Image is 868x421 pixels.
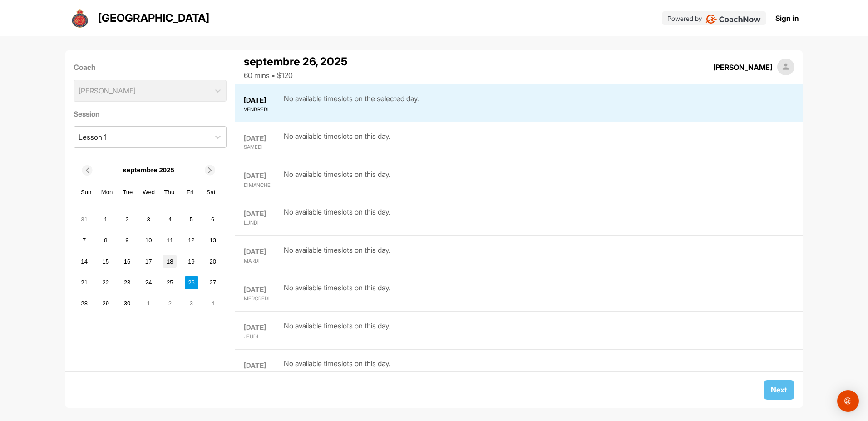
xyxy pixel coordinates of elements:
label: Coach [74,62,227,73]
img: square_default-ef6cabf814de5a2bf16c804365e32c732080f9872bdf737d349900a9daf73cf9.png [777,59,794,76]
div: month 2025-09 [76,211,221,311]
div: Choose Wednesday, September 3rd, 2025 [142,213,155,226]
div: Choose Saturday, September 13th, 2025 [206,234,220,247]
div: Lesson 1 [79,132,107,142]
div: VENDREDI [244,106,281,113]
div: MARDI [244,257,281,265]
div: [DATE] [244,247,281,257]
div: Tue [122,186,134,198]
div: Choose Thursday, September 11th, 2025 [163,234,177,247]
div: Choose Tuesday, September 30th, 2025 [120,297,134,310]
div: Choose Thursday, September 4th, 2025 [163,213,177,226]
div: Choose Wednesday, September 17th, 2025 [142,255,155,268]
div: No available timeslots on this day. [284,169,390,189]
div: Choose Wednesday, October 1st, 2025 [142,297,155,310]
div: JEUDI [244,333,281,341]
div: Choose Monday, September 22nd, 2025 [99,276,113,289]
div: Choose Saturday, September 20th, 2025 [206,255,220,268]
div: Sun [80,186,92,198]
div: Choose Tuesday, September 16th, 2025 [120,255,134,268]
div: Choose Wednesday, September 24th, 2025 [142,276,155,289]
div: Sat [205,186,217,198]
div: MERCREDI [244,295,281,303]
div: Mon [101,186,113,198]
div: Choose Monday, September 29th, 2025 [99,297,113,310]
div: Choose Tuesday, September 9th, 2025 [120,234,134,247]
div: No available timeslots on this day. [284,206,390,227]
div: Thu [163,186,175,198]
div: Choose Friday, September 19th, 2025 [185,255,198,268]
img: logo [69,7,91,29]
div: [DATE] [244,285,281,295]
div: DIMANCHE [244,181,281,189]
div: Choose Sunday, September 28th, 2025 [78,297,91,310]
div: LUNDI [244,219,281,227]
div: Choose Monday, September 1st, 2025 [99,213,113,226]
div: Choose Friday, September 26th, 2025 [185,276,198,289]
div: septembre 26, 2025 [244,54,348,70]
div: Choose Sunday, September 14th, 2025 [78,255,91,268]
div: Choose Saturday, October 4th, 2025 [206,297,220,310]
div: Choose Monday, September 8th, 2025 [99,234,113,247]
div: 60 mins • $120 [244,70,348,81]
div: Choose Sunday, August 31st, 2025 [78,213,91,226]
label: Session [74,108,227,119]
div: Wed [143,186,154,198]
div: No available timeslots on this day. [284,282,390,303]
div: [DATE] [244,171,281,181]
p: Powered by [667,14,702,23]
div: Choose Friday, September 5th, 2025 [185,213,198,226]
div: [DATE] [244,133,281,144]
div: Choose Saturday, September 6th, 2025 [206,213,220,226]
div: Choose Sunday, September 7th, 2025 [78,234,91,247]
div: No available timeslots on this day. [284,131,390,151]
p: septembre 2025 [123,165,174,176]
div: SAMEDI [244,143,281,151]
div: [DATE] [244,361,281,371]
div: Choose Wednesday, September 10th, 2025 [142,234,155,247]
img: CoachNow [705,15,761,24]
div: No available timeslots on this day. [284,320,390,341]
button: Next [764,380,794,400]
div: Choose Monday, September 15th, 2025 [99,255,113,268]
div: No available timeslots on this day. [284,358,390,378]
div: Choose Friday, September 12th, 2025 [185,234,198,247]
div: Choose Sunday, September 21st, 2025 [78,276,91,289]
div: Choose Tuesday, September 2nd, 2025 [120,213,134,226]
div: Choose Tuesday, September 23rd, 2025 [120,276,134,289]
div: [DATE] [244,209,281,220]
div: Choose Friday, October 3rd, 2025 [185,297,198,310]
div: [PERSON_NAME] [713,62,772,73]
p: [GEOGRAPHIC_DATA] [98,10,209,26]
div: Choose Saturday, September 27th, 2025 [206,276,220,289]
div: Open Intercom Messenger [837,390,859,412]
div: [DATE] [244,95,281,106]
div: No available timeslots on the selected day. [284,93,419,113]
div: No available timeslots on this day. [284,245,390,265]
div: Choose Thursday, September 18th, 2025 [163,255,177,268]
div: [DATE] [244,323,281,333]
div: Fri [184,186,196,198]
div: Choose Thursday, September 25th, 2025 [163,276,177,289]
a: Sign in [775,13,799,24]
div: Choose Thursday, October 2nd, 2025 [163,297,177,310]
